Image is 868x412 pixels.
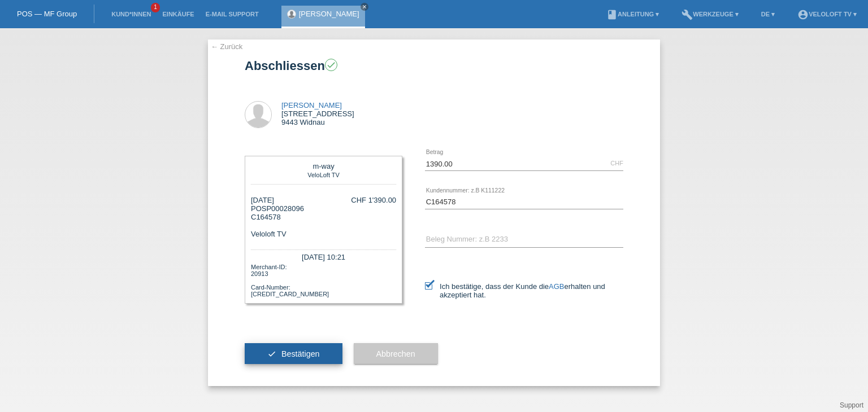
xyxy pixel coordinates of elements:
[267,349,276,358] i: check
[840,401,863,409] a: Support
[251,196,304,238] div: [DATE] POSP00028096 Veloloft TV
[361,3,368,11] a: close
[682,9,693,20] i: build
[797,9,809,20] i: account_circle
[106,11,157,17] a: Kund*innen
[549,282,564,291] a: AGB
[376,349,415,358] span: Abbrechen
[601,11,665,17] a: bookAnleitung ▾
[425,282,623,299] label: Ich bestätige, dass der Kunde die erhalten und akzeptiert hat.
[245,343,342,365] button: check Bestätigen
[200,11,264,17] a: E-Mail Support
[281,101,342,109] a: [PERSON_NAME]
[157,11,199,17] a: Einkäufe
[151,3,160,12] span: 1
[354,343,438,365] button: Abbrechen
[756,11,780,17] a: DE ▾
[676,11,744,17] a: buildWerkzeuge ▾
[251,249,396,262] div: [DATE] 10:21
[610,160,623,166] div: CHF
[299,10,359,18] a: [PERSON_NAME]
[251,262,396,297] div: Merchant-ID: 20913 Card-Number: [CREDIT_CARD_NUMBER]
[362,4,367,10] i: close
[351,196,396,204] div: CHF 1'390.00
[606,9,618,20] i: book
[326,60,336,70] i: check
[281,101,354,126] div: [STREET_ADDRESS] 9443 Widnau
[254,170,393,178] div: VeloLoft TV
[245,59,623,73] h1: Abschliessen
[251,213,281,221] span: C164578
[281,349,320,358] span: Bestätigen
[792,11,862,17] a: account_circleVeloLoft TV ▾
[211,42,242,51] a: ← Zurück
[17,10,77,18] a: POS — MF Group
[254,162,393,170] div: m-way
